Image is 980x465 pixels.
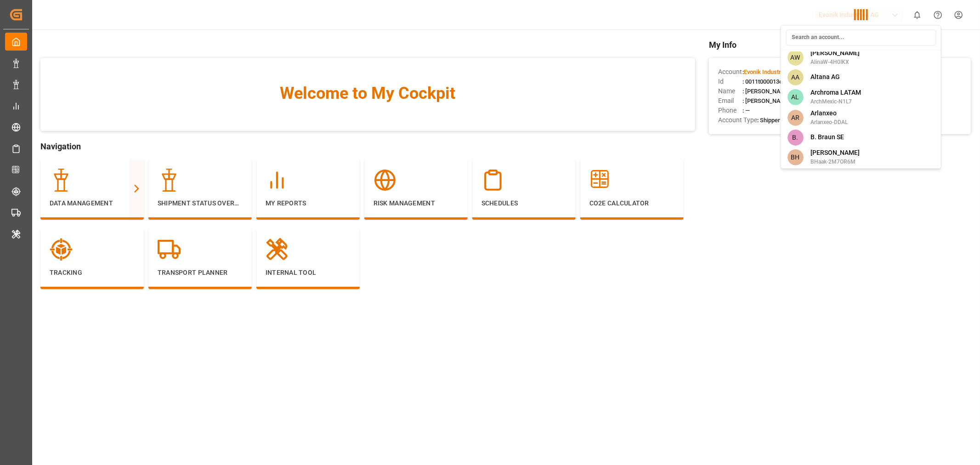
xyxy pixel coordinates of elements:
[266,198,351,208] p: My Reports
[266,268,351,278] p: Internal Tool
[742,68,799,75] span: :
[744,68,799,75] span: Evonik Industries AG
[742,107,750,114] span: : —
[158,268,243,278] p: Transport Planner
[40,140,695,153] span: Navigation
[158,198,243,208] p: Shipment Status Overview
[482,198,566,208] p: Schedules
[742,88,791,95] span: : [PERSON_NAME]
[742,78,803,85] span: : 0011t000013eqN2AAI
[718,106,742,115] span: Phone
[718,77,742,86] span: Id
[374,198,459,208] p: Risk Management
[709,39,971,51] span: My Info
[589,198,674,208] p: CO2e Calculator
[59,81,677,106] span: Welcome to My Cockpit
[718,67,742,77] span: Account
[718,115,757,125] span: Account Type
[757,117,780,124] span: : Shipper
[50,198,135,208] p: Data Management
[742,97,932,104] span: : [PERSON_NAME][DOMAIN_NAME][EMAIL_ADDRESS][DOMAIN_NAME]
[718,96,742,106] span: Email
[50,268,135,278] p: Tracking
[786,29,936,45] input: Search an account...
[718,86,742,96] span: Name
[928,5,948,25] button: Help Center
[907,5,928,25] button: show 0 new notifications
